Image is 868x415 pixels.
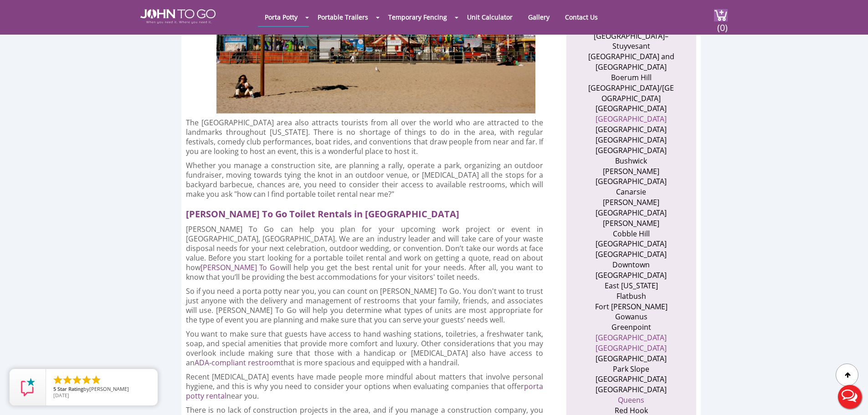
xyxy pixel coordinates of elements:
li: [GEOGRAPHIC_DATA] [587,374,676,384]
img: JOHN to go [140,9,216,24]
li: [PERSON_NAME][GEOGRAPHIC_DATA] [587,197,676,218]
li:  [52,374,63,385]
li: Greenpoint [587,322,676,333]
a: Contact Us [558,8,605,26]
p: You want to make sure that guests have access to hand washing stations, toiletries, a freshwater ... [186,329,544,368]
h2: [PERSON_NAME] To Go Toilet Rentals in [GEOGRAPHIC_DATA] [186,204,551,220]
a: [GEOGRAPHIC_DATA] [596,114,667,124]
li:  [62,374,73,385]
span: (0) [717,14,728,34]
li: Gowanus [587,312,676,322]
li: [GEOGRAPHIC_DATA]/[GEOGRAPHIC_DATA] [587,83,676,104]
li:  [81,374,92,385]
span: 5 [53,385,56,392]
span: [PERSON_NAME] [89,385,129,392]
li: [GEOGRAPHIC_DATA] [587,135,676,145]
p: So if you need a porta potty near you, you can count on [PERSON_NAME] To Go. You don't want to tr... [186,287,544,325]
a: [GEOGRAPHIC_DATA] [596,343,667,353]
li:  [72,374,82,385]
li: East [US_STATE] [587,281,676,291]
a: Portable Trailers [311,8,375,26]
a: [PERSON_NAME] To Go [200,262,280,272]
li: [GEOGRAPHIC_DATA] [587,124,676,135]
li: [GEOGRAPHIC_DATA] and [GEOGRAPHIC_DATA] [587,51,676,72]
a: [GEOGRAPHIC_DATA] [596,333,667,343]
p: [PERSON_NAME] To Go can help you plan for your upcoming work project or event in [GEOGRAPHIC_DATA... [186,225,544,282]
li: [PERSON_NAME] [587,218,676,229]
li: Flatbush [587,291,676,302]
a: Unit Calculator [460,8,519,26]
li: [PERSON_NAME][GEOGRAPHIC_DATA] [587,166,676,187]
p: Whether you manage a construction site, are planning a rally, operate a park, organizing an outdo... [186,161,544,199]
li: Downtown [GEOGRAPHIC_DATA] [587,260,676,281]
li: [GEOGRAPHIC_DATA]–Stuyvesant [587,31,676,52]
li: Fort [PERSON_NAME] [587,302,676,312]
button: Live Chat [832,379,868,415]
a: Queens [618,395,644,405]
img: Review Rating [19,378,37,396]
p: Recent [MEDICAL_DATA] events have made people more mindful about matters that involve personal hy... [186,372,544,401]
li: [GEOGRAPHIC_DATA] [587,249,676,260]
li: Bushwick [587,156,676,166]
li: [GEOGRAPHIC_DATA] [587,384,676,395]
li: [GEOGRAPHIC_DATA] [587,145,676,156]
a: ADA-compliant restroom [195,358,281,368]
li:  [91,374,102,385]
li: [GEOGRAPHIC_DATA] [587,354,676,364]
li: Cobble Hill [587,229,676,239]
li: Park Slope [587,364,676,374]
a: porta potty rental [186,381,544,401]
li: [GEOGRAPHIC_DATA] [587,103,676,114]
li: [GEOGRAPHIC_DATA] [587,239,676,249]
span: [DATE] [53,392,69,399]
a: Gallery [521,8,556,26]
a: Porta Potty [258,8,304,26]
span: Star Rating [57,385,83,392]
img: cart a [714,9,728,21]
p: The [GEOGRAPHIC_DATA] area also attracts tourists from all over the world who are attracted to th... [186,118,544,156]
li: Boerum Hill [587,72,676,83]
li: Canarsie [587,187,676,197]
span: by [53,386,150,393]
a: Temporary Fencing [381,8,454,26]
